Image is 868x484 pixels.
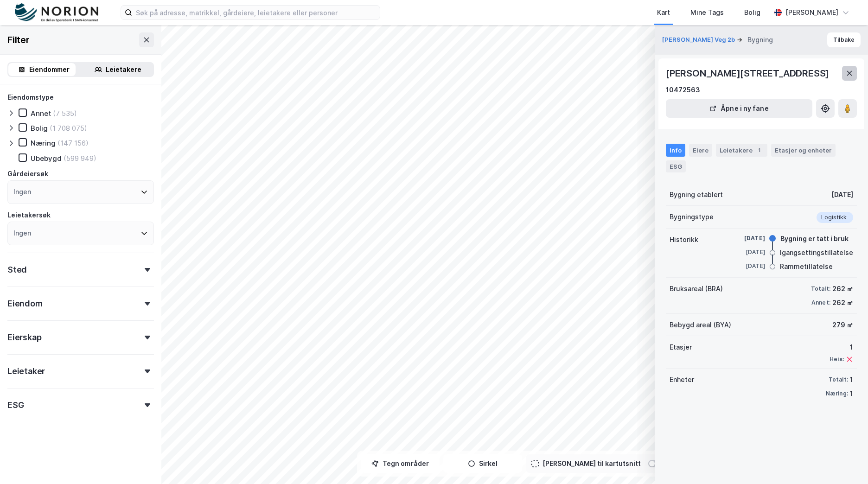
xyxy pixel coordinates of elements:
div: Leietaker [7,366,45,377]
div: ESG [666,160,686,172]
div: Eiendomstype [7,92,54,103]
div: Annet [31,109,51,118]
div: Bygning er tatt i bruk [780,233,849,244]
button: Tilbake [827,32,861,47]
div: Eiere [689,144,712,157]
div: Næring: [826,390,848,397]
div: 279 ㎡ [832,319,853,331]
div: Næring [31,139,56,147]
div: ESG [7,400,24,411]
div: Ingen [13,186,31,197]
div: Totalt: [811,285,830,293]
div: [DATE] [728,234,765,242]
div: Gårdeiersøk [7,168,48,179]
div: 1 [830,342,853,353]
div: 1 [850,374,853,385]
div: Sted [7,264,27,275]
div: Bolig [744,7,760,18]
div: Etasjer [670,342,692,353]
div: 1 [754,146,764,155]
input: Søk på adresse, matrikkel, gårdeiere, leietakere eller personer [132,6,380,19]
img: norion-logo.80e7a08dc31c2e691866.png [15,3,98,22]
div: Enheter [670,374,694,385]
div: [DATE] [728,262,765,270]
div: [DATE] [728,248,765,256]
div: Bolig [31,124,48,133]
div: Info [666,144,685,157]
div: [PERSON_NAME] [785,7,838,18]
div: Ubebygd [31,154,62,163]
div: Eiendommer [29,64,70,75]
div: Igangsettingstillatelse [780,247,853,258]
div: Bebygd areal (BYA) [670,319,731,331]
div: Leietakersøk [7,210,51,221]
div: Bygning [747,34,773,45]
iframe: Chat Widget [822,439,868,484]
div: 262 ㎡ [832,283,853,294]
div: Eierskap [7,332,41,343]
button: Sirkel [443,454,522,473]
div: Ingen [13,228,31,239]
div: Bruksareal (BRA) [670,283,723,294]
div: Leietakere [716,144,767,157]
div: [PERSON_NAME] til kartutsnitt [542,458,641,469]
div: Kontrollprogram for chat [822,439,868,484]
div: (147 156) [57,139,89,147]
div: Totalt: [829,376,848,383]
div: Rammetillatelse [780,261,833,272]
div: Historikk [670,234,698,245]
div: Eiendom [7,298,43,309]
div: Leietakere [106,64,141,75]
div: Filter [7,32,30,47]
div: (7 535) [53,109,77,118]
div: 10472563 [666,84,700,96]
div: Heis: [830,356,844,363]
div: Mine Tags [690,7,724,18]
div: Annet: [811,299,830,306]
div: Etasjer og enheter [775,146,832,154]
div: [DATE] [831,189,853,200]
button: Åpne i ny fane [666,99,812,118]
div: 262 ㎡ [832,297,853,308]
div: [PERSON_NAME][STREET_ADDRESS] [666,66,831,81]
div: Kart [657,7,670,18]
div: 1 [850,388,853,399]
div: (599 949) [64,154,96,163]
div: Bygningstype [670,211,714,223]
div: Bygning etablert [670,189,723,200]
button: Tegn områder [361,454,440,473]
div: (1 708 075) [50,124,87,133]
button: [PERSON_NAME] Veg 2b [662,35,737,45]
